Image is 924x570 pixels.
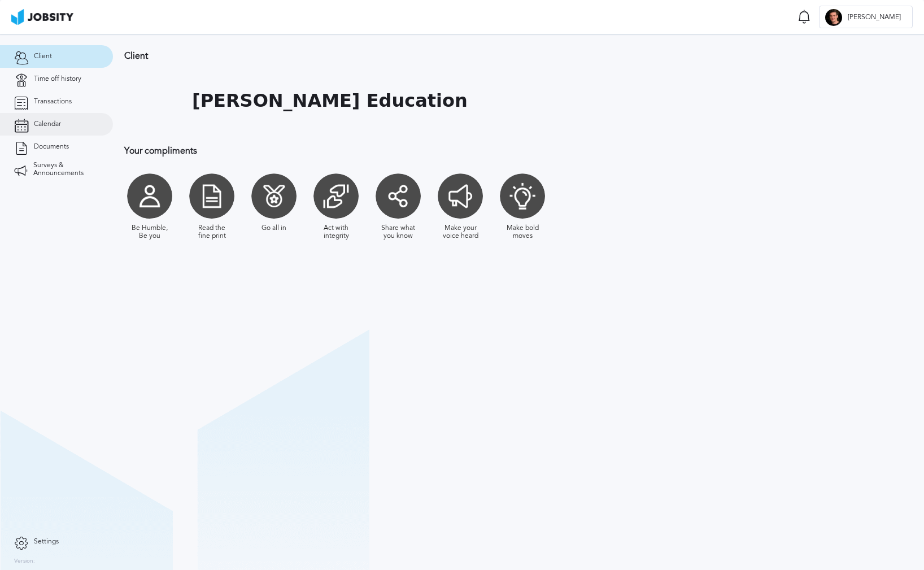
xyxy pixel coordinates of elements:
[825,9,842,26] div: E
[503,224,542,240] div: Make bold moves
[11,9,73,25] img: ab4bad089aa723f57921c736e9817d99.png
[130,224,169,240] div: Be Humble, Be you
[819,6,913,28] button: E[PERSON_NAME]
[124,146,737,156] h3: Your compliments
[34,143,69,151] span: Documents
[378,224,418,240] div: Share what you know
[192,90,468,111] h1: [PERSON_NAME] Education
[124,51,737,61] h3: Client
[34,120,61,128] span: Calendar
[842,14,906,21] span: [PERSON_NAME]
[33,162,99,177] span: Surveys & Announcements
[441,224,480,240] div: Make your voice heard
[34,98,72,106] span: Transactions
[34,75,81,83] span: Time off history
[14,558,35,565] label: Version:
[34,538,59,546] span: Settings
[34,53,52,60] span: Client
[316,224,356,240] div: Act with integrity
[192,224,232,240] div: Read the fine print
[261,224,286,232] div: Go all in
